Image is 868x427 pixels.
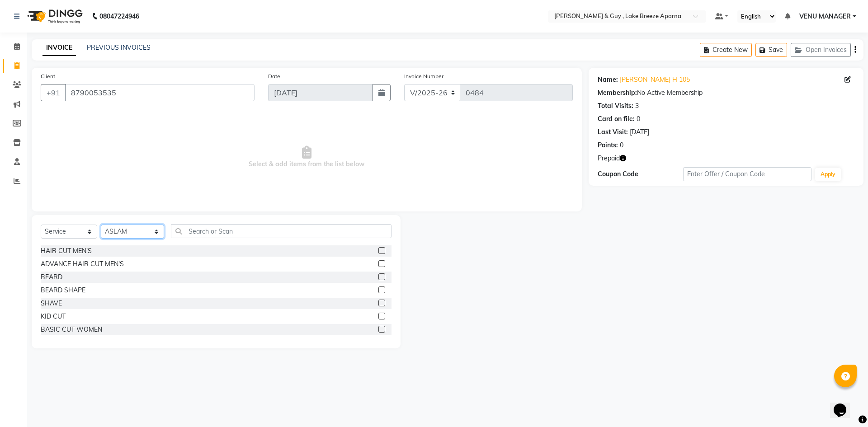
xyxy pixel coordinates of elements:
[41,72,55,80] label: Client
[41,246,92,256] div: HAIR CUT MEN'S
[171,224,392,238] input: Search or Scan
[598,141,618,150] div: Points:
[99,4,139,29] b: 08047224946
[598,169,683,179] div: Coupon Code
[598,101,633,111] div: Total Visits:
[41,272,62,282] div: BEARD
[630,127,649,137] div: [DATE]
[404,72,443,80] label: Invoice Number
[791,43,851,57] button: Open Invoices
[41,325,102,334] div: BASIC CUT WOMEN
[799,12,851,21] span: VENU MANAGER
[23,4,85,29] img: logo
[598,154,620,163] span: Prepaid
[700,43,752,57] button: Create New
[598,127,628,137] div: Last Visit:
[87,43,151,52] a: PREVIOUS INVOICES
[620,75,690,84] a: [PERSON_NAME] H 105
[683,167,811,181] input: Enter Offer / Coupon Code
[65,84,255,101] input: Search by Name/Mobile/Email/Code
[41,286,85,295] div: BEARD SHAPE
[637,114,640,124] div: 0
[598,88,854,98] div: No Active Membership
[755,43,787,57] button: Save
[41,259,124,269] div: ADVANCE HAIR CUT MEN'S
[268,72,280,80] label: Date
[635,101,639,111] div: 3
[41,84,66,101] button: +91
[598,114,635,124] div: Card on file:
[620,141,623,150] div: 0
[41,112,573,202] span: Select & add items from the list below
[815,168,841,181] button: Apply
[41,312,66,321] div: KID CUT
[42,40,76,56] a: INVOICE
[598,88,637,98] div: Membership:
[41,299,62,308] div: SHAVE
[598,75,618,84] div: Name:
[830,391,859,418] iframe: chat widget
